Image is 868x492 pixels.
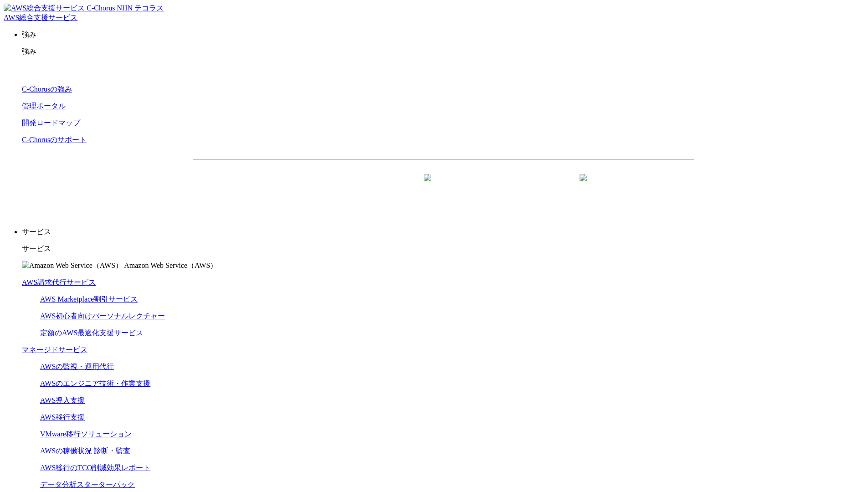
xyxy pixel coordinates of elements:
p: 強み [22,30,864,40]
a: 開発ロードマップ [22,119,80,127]
a: AWS移行のTCO削減効果レポート [40,464,150,471]
img: 矢印 [580,174,587,198]
p: サービス [22,227,864,237]
a: 資料を請求する [292,174,439,197]
span: Amazon Web Service（AWS） [124,261,217,269]
a: C-Chorusの強み [22,85,72,93]
a: データ分析スターターパック [40,481,135,488]
img: AWS総合支援サービス C-Chorus [4,4,115,13]
p: サービス [22,244,864,254]
a: AWSの稼働状況 診断・監査 [40,447,130,455]
a: AWS総合支援サービス C-Chorus NHN テコラスAWS総合支援サービス [4,4,164,21]
a: AWS初心者向けパーソナルレクチャー [40,312,165,320]
a: AWS Marketplace割引サービス [40,295,138,303]
a: VMware移行ソリューション [40,430,132,438]
a: AWS請求代行サービス [22,278,96,286]
a: 管理ポータル [22,102,66,110]
img: 矢印 [424,174,431,198]
a: 定額のAWS最適化支援サービス [40,329,143,337]
a: マネージドサービス [22,346,87,354]
a: C-Chorusのサポート [22,136,87,143]
a: まずは相談する [448,174,595,197]
a: AWS導入支援 [40,396,85,404]
a: AWS移行支援 [40,413,85,421]
a: AWSの監視・運用代行 [40,363,114,370]
img: Amazon Web Service（AWS） [22,261,123,271]
p: 強み [22,47,864,56]
a: AWSのエンジニア技術・作業支援 [40,379,150,387]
